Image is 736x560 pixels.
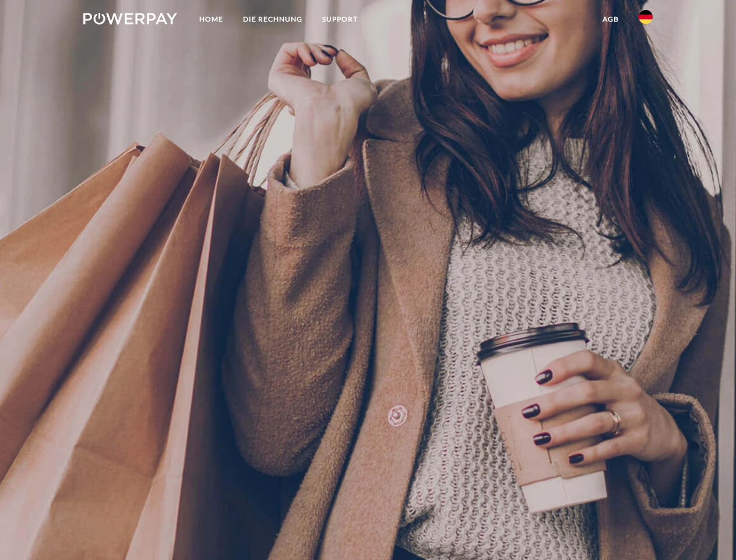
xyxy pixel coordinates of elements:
[233,9,312,30] a: DIE RECHNUNG
[312,9,368,30] a: SUPPORT
[593,9,629,30] a: agb
[639,10,653,24] img: de
[189,9,233,30] a: Home
[83,13,177,24] img: logo-powerpay-white.svg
